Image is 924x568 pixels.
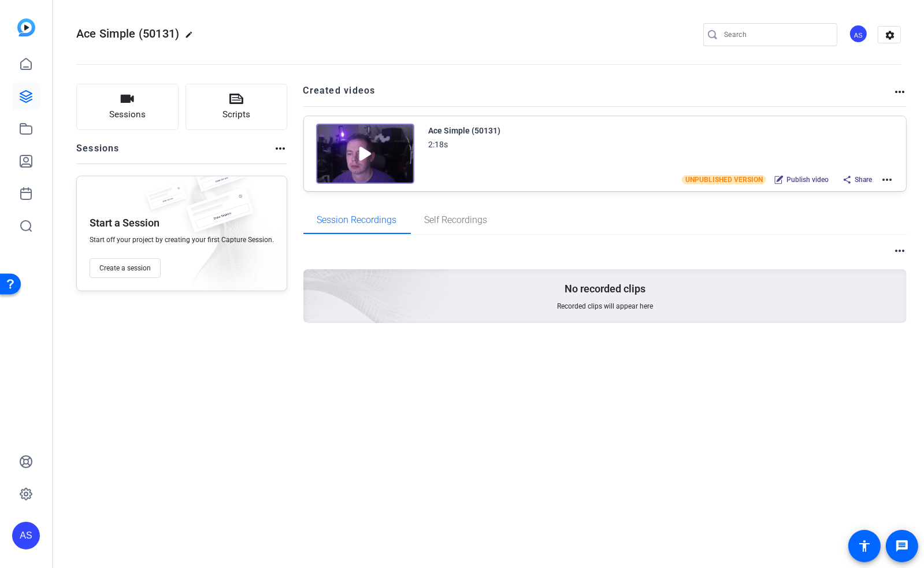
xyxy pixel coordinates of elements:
[858,539,871,553] mat-icon: accessibility
[76,84,179,130] button: Sessions
[185,31,199,44] mat-icon: edit
[849,24,868,43] div: AS
[99,263,151,273] span: Create a session
[893,85,907,99] mat-icon: more_horiz
[174,155,450,406] img: embarkstudio-empty-session.png
[682,175,766,184] span: UNPUBLISHED VERSION
[303,84,893,106] h2: Created videos
[880,173,894,187] mat-icon: more_horiz
[76,142,120,164] h2: Sessions
[273,142,287,155] mat-icon: more_horiz
[188,159,251,201] img: fake-session.png
[109,108,146,121] span: Sessions
[90,258,161,278] button: Create a session
[90,216,159,230] p: Start a Session
[895,539,909,553] mat-icon: message
[849,24,869,44] ngx-avatar: Arthur Scott
[878,27,901,44] mat-icon: settings
[317,216,397,225] span: Session Recordings
[76,27,180,40] span: Ace Simple (50131)
[185,84,288,130] button: Scripts
[17,18,35,36] img: blue-gradient.svg
[893,244,907,258] mat-icon: more_horiz
[316,124,414,184] img: Creator Project Thumbnail
[429,138,448,151] div: 2:18s
[786,175,829,184] span: Publish video
[90,235,274,244] span: Start off your project by creating your first Capture Session.
[565,282,645,296] p: No recorded clips
[425,216,488,225] span: Self Recordings
[222,108,250,121] span: Scripts
[140,183,192,217] img: fake-session.png
[12,522,40,550] div: AS
[176,188,263,245] img: fake-session.png
[724,28,828,42] input: Search
[557,302,653,311] span: Recorded clips will appear here
[429,124,501,138] div: Ace Simple (50131)
[169,173,281,296] img: embarkstudio-empty-session.png
[855,175,872,184] span: Share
